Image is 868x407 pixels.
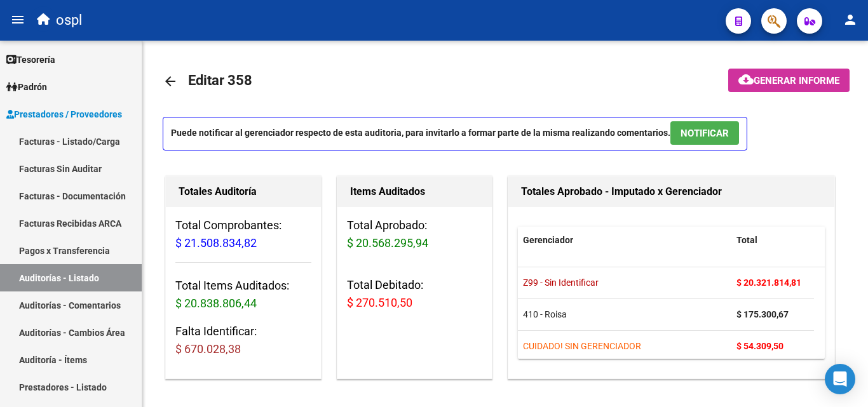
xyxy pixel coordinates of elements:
[347,236,428,250] span: $ 20.568.295,94
[175,236,257,250] span: $ 21.508.834,82
[6,53,55,67] span: Tesorería
[518,227,731,254] datatable-header-cell: Gerenciador
[731,227,814,254] datatable-header-cell: Total
[175,297,257,310] span: $ 20.838.806,44
[825,364,855,394] div: Open Intercom Messenger
[163,117,747,150] p: Puede notificar al gerenciador respecto de esta auditoria, para invitarlo a formar parte de la mi...
[350,182,480,202] h1: Items Auditados
[175,323,311,358] h3: Falta Identificar:
[681,128,729,139] span: NOTIFICAR
[175,277,311,312] h3: Total Items Auditados:
[347,217,483,252] h3: Total Aprobado:
[670,121,739,145] button: NOTIFICAR
[6,107,122,121] span: Prestadores / Proveedores
[843,12,858,27] mat-icon: person
[523,341,641,351] span: CUIDADO! SIN GERENCIADOR
[738,72,754,87] mat-icon: cloud_download
[175,342,241,356] span: $ 670.028,38
[10,12,25,27] mat-icon: menu
[521,182,822,202] h1: Totales Aprobado - Imputado x Gerenciador
[736,341,783,351] strong: $ 54.309,50
[728,69,850,92] button: Generar informe
[523,235,573,245] span: Gerenciador
[736,235,757,245] span: Total
[347,276,483,312] h3: Total Debitado:
[175,217,311,252] h3: Total Comprobantes:
[736,309,789,319] strong: $ 175.300,67
[6,80,47,94] span: Padrón
[523,309,567,319] span: 410 - Roisa
[56,6,82,34] span: ospl
[347,296,412,309] span: $ 270.510,50
[754,75,839,86] span: Generar informe
[523,277,599,288] span: Z99 - Sin Identificar
[736,277,801,288] strong: $ 20.321.814,81
[188,72,252,88] span: Editar 358
[163,74,178,89] mat-icon: arrow_back
[179,182,308,202] h1: Totales Auditoría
